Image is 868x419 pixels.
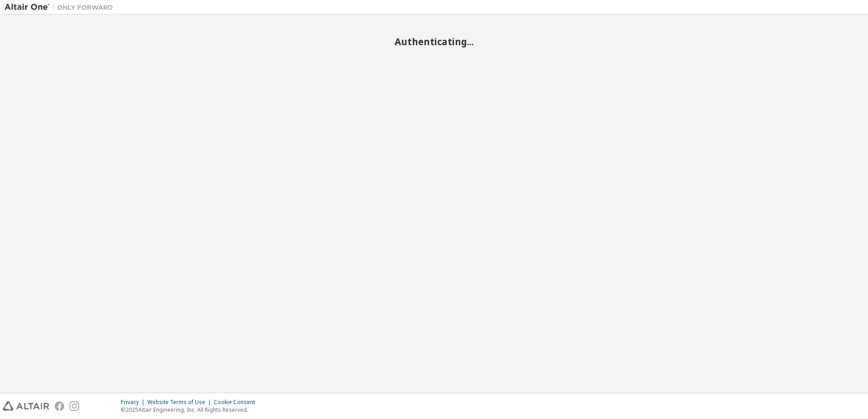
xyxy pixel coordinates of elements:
[121,399,147,406] div: Privacy
[5,3,118,12] img: Altair One
[214,399,260,406] div: Cookie Consent
[147,399,214,406] div: Website Terms of Use
[3,401,49,411] img: altair_logo.svg
[70,401,79,411] img: instagram.svg
[5,36,863,47] h2: Authenticating...
[121,406,260,414] p: © 2025 Altair Engineering, Inc. All Rights Reserved.
[55,401,64,411] img: facebook.svg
